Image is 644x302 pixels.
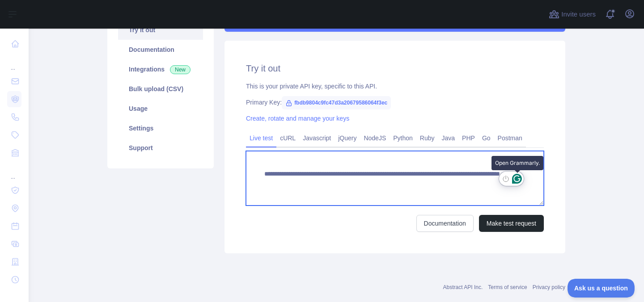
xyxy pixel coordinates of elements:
[246,115,349,122] a: Create, rotate and manage your keys
[335,131,360,145] a: jQuery
[118,20,203,40] a: Try it out
[118,138,203,158] a: Support
[282,96,391,109] span: fbdb9804c9fc47d3a20679586064f3ec
[170,65,191,74] span: New
[118,40,203,59] a: Documentation
[7,163,21,180] div: ...
[561,9,596,20] span: Invite users
[568,279,635,298] iframe: Toggle Customer Support
[299,131,335,145] a: Javascript
[458,131,479,145] a: PHP
[360,131,390,145] a: NodeJS
[276,131,299,145] a: cURL
[246,62,544,75] h2: Try it out
[479,131,494,145] a: Go
[533,284,565,290] a: Privacy policy
[390,131,416,145] a: Python
[547,7,597,21] button: Invite users
[479,215,544,232] button: Make test request
[118,59,203,79] a: Integrations New
[118,99,203,118] a: Usage
[246,82,544,91] div: This is your private API key, specific to this API.
[7,54,21,71] div: ...
[494,131,526,145] a: Postman
[246,151,544,206] textarea: To enrich screen reader interactions, please activate Accessibility in Grammarly extension settings
[438,131,459,145] a: Java
[246,98,544,107] div: Primary Key:
[443,284,483,290] a: Abstract API Inc.
[488,284,527,290] a: Terms of service
[118,79,203,99] a: Bulk upload (CSV)
[246,131,276,145] a: Live test
[416,215,474,232] a: Documentation
[118,118,203,138] a: Settings
[416,131,438,145] a: Ruby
